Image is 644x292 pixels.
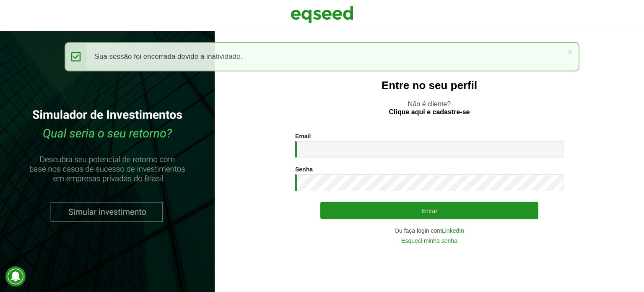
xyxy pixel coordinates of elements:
[65,42,580,71] div: Sua sessão foi encerrada devido a inatividade.
[320,202,538,219] button: Entrar
[401,238,457,244] a: Esqueci minha senha
[567,47,572,56] a: ×
[231,100,627,116] p: Não é cliente?
[231,79,627,92] h2: Entre no seu perfil
[291,4,353,25] img: EqSeed Logo
[295,133,311,139] label: Email
[295,166,313,172] label: Senha
[442,228,464,234] a: LinkedIn
[295,228,563,234] div: Ou faça login com
[389,109,470,116] a: Clique aqui e cadastre-se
